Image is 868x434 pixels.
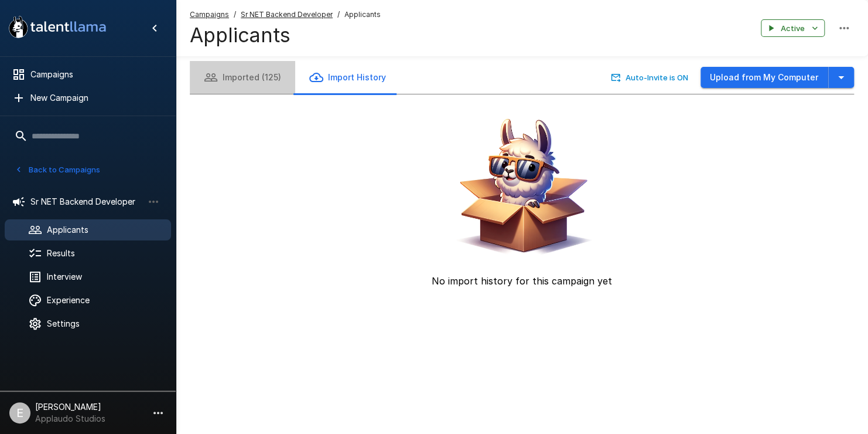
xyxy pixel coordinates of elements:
span: / [337,9,340,21]
h4: Applicants [190,23,381,48]
u: Sr NET Backend Developer [241,10,333,19]
button: Imported (125) [190,61,295,94]
u: Campaigns [190,10,229,19]
button: Active [761,19,825,38]
span: Applicants [344,9,381,21]
img: Animated document [449,113,595,260]
button: Auto-Invite is ON [609,69,691,87]
button: Upload from My Computer [700,67,828,89]
span: / [234,9,236,21]
p: No import history for this campaign yet [432,274,612,288]
button: Import History [295,61,400,94]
